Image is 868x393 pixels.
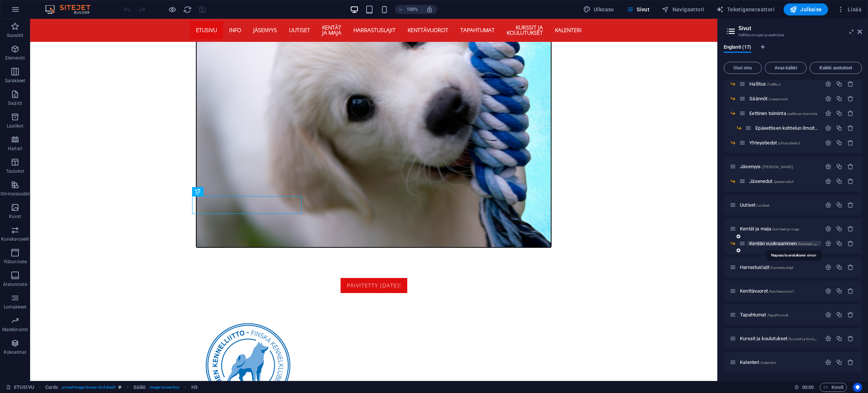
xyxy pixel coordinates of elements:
div: Kielivälilehdet [724,45,862,59]
button: Julkaise [784,3,828,15]
div: Monista [836,226,842,232]
span: Napsauta avataksesi sivun [749,178,793,184]
div: Kenttävuorot/kenttaevuorot [738,289,821,293]
p: Kuvakaruselli [1,236,29,242]
span: : [807,384,808,390]
div: Harrastuslajit/harrastuslajit [738,265,821,270]
div: Monista [836,81,842,87]
div: Poista [847,110,854,117]
span: Harrastuslajit [740,264,793,270]
span: Napsauta valitaksesi. Kaksoisnapsauta muokataksesi [133,383,145,392]
div: Monista [836,95,842,102]
div: Monista [836,110,842,117]
div: Uutiset/uutiset [738,203,821,207]
div: Poista [847,95,854,102]
i: Tämä elementti on mukautettava esiasetus [118,385,122,389]
div: Monista [836,264,842,270]
p: Haitari [8,146,22,152]
div: Hallitus/hallitus [747,81,821,86]
span: Kentän vuokraaminen [749,241,838,246]
div: Asetukset [825,264,831,270]
button: Uusi sivu [724,62,762,74]
span: . preset-image-boxes-v3-default [61,383,115,392]
div: Monista [836,335,842,342]
button: 100% [395,5,422,14]
div: Monista [836,125,842,131]
div: Asetukset [825,335,831,342]
div: Asetukset [825,312,831,318]
p: Elementit [5,55,25,61]
button: Tekstigeneraattori [713,3,778,15]
div: Monista [836,178,842,184]
span: Avaa kaikki [768,66,803,70]
span: /kenttaevuorot [769,289,794,293]
div: Poista [847,240,854,247]
div: Poista [847,125,854,131]
a: Napsauta peruuttaaksesi valinnan. Kaksoisnapsauta avataksesi Sivut [6,383,34,392]
span: Tekstigeneraattori [716,6,775,13]
div: Monista [836,240,842,247]
span: /saeannoet [768,97,787,101]
div: Asetukset [825,178,831,184]
span: Napsauta avataksesi sivun [740,226,799,232]
span: /kentaet-ja-maja [772,227,799,231]
div: Kentät ja maja/kentaet-ja-maja [738,226,821,231]
span: Lisää [837,6,862,13]
button: Avaa kaikki [765,62,807,74]
div: Asetukset [825,125,831,131]
span: Napsauta avataksesi sivun [740,312,788,318]
span: /tapahtumat [767,313,789,317]
i: Koon muuttuessa säädä zoomaustaso automaattisesti sopimaan valittuun laitteeseen. [426,6,433,13]
div: Asetukset [825,359,831,365]
div: Asetukset [825,163,831,170]
button: Sivut [623,3,653,15]
div: 1/3 [176,304,287,389]
div: Monista [836,359,842,365]
span: Napsauta avataksesi sivun [749,96,787,101]
span: /[PERSON_NAME] [761,165,793,169]
span: Navigaattori [662,6,704,13]
span: Napsauta avataksesi sivun [749,81,780,87]
span: Napsauta avataksesi sivun [740,336,826,341]
span: Napsauta valitaksesi. Kaksoisnapsauta muokataksesi [45,383,58,392]
nav: breadcrumb [45,383,197,392]
div: Poista [847,335,854,342]
p: Kokoelmat [4,349,26,355]
p: Alatunniste [3,281,27,287]
p: Taulukot [6,168,24,174]
div: Eettinen toiminta/eettinen-toiminta [747,111,821,116]
span: Ulkoasu [583,6,614,13]
span: Napsauta valitaksesi. Kaksoisnapsauta muokataksesi [191,383,197,392]
span: /yhteystiedot [778,141,800,145]
span: /eettinen-toiminta [787,112,818,116]
p: Lomakkeet [4,304,26,310]
p: Laatikot [7,123,24,129]
div: Asetukset [825,202,831,208]
div: Asetukset [825,140,831,146]
div: Asetukset [825,226,831,232]
div: Tapahtumat/tapahtumat [738,312,821,317]
span: Napsauta avataksesi sivun [740,164,793,169]
button: Kaikki asetukset [810,62,862,74]
span: /kentaen-vuokraaminen [798,242,838,246]
p: Sisältö [8,100,22,106]
button: Ulkoasu [580,3,617,15]
div: Kurssit ja koulutukset/kurssit-ja-koulutukset [738,336,821,341]
div: Jäsenedut/jaesenedut [747,179,821,184]
span: Julkaise [790,6,822,13]
span: /jaesenedut [773,180,794,184]
div: Poista [847,202,854,208]
div: Asetukset [825,240,831,247]
h3: Hallitse sivujasi ja asetuksia [738,32,847,38]
span: 00 00 [802,383,814,392]
button: Lisää [834,3,865,15]
span: . image-boxes-box [148,383,180,392]
span: Kaikki asetukset [813,66,859,70]
div: Monista [836,140,842,146]
span: /hallitus [767,82,780,86]
div: Yhteystiedot/yhteystiedot [747,140,821,145]
span: Napsauta avataksesi sivun [740,359,776,365]
h6: Istunnon aika [794,383,814,392]
div: Poista [847,312,854,318]
span: Sivut [626,6,649,13]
